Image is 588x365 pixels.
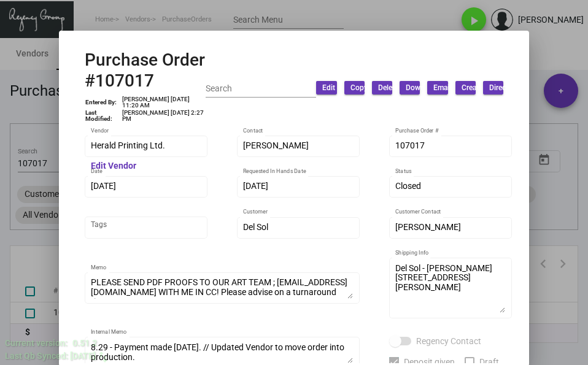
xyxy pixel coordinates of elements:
[350,83,368,93] span: Copy
[433,83,451,93] span: Email
[122,96,206,109] td: [PERSON_NAME] [DATE] 11:20 AM
[85,50,206,91] h2: Purchase Order #107017
[427,81,447,94] button: Email
[85,96,122,109] td: Entered By:
[322,83,335,93] span: Edit
[462,83,495,93] span: Create Bill
[378,83,398,93] span: Delete
[85,109,122,123] td: Last Modified:
[395,181,421,191] span: Closed
[91,161,136,171] mat-hint: Edit Vendor
[344,81,365,94] button: Copy
[483,81,503,94] button: Direct ship
[416,334,481,348] span: Regency Contact
[406,83,439,93] span: Download
[122,109,206,123] td: [PERSON_NAME] [DATE] 2:27 PM
[72,337,97,350] div: 0.51.2
[489,83,524,93] span: Direct ship
[316,81,336,94] button: Edit
[372,81,392,94] button: Delete
[5,350,96,363] div: Last Qb Synced: [DATE]
[455,81,476,94] button: Create Bill
[5,337,68,350] div: Current version:
[400,81,420,94] button: Download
